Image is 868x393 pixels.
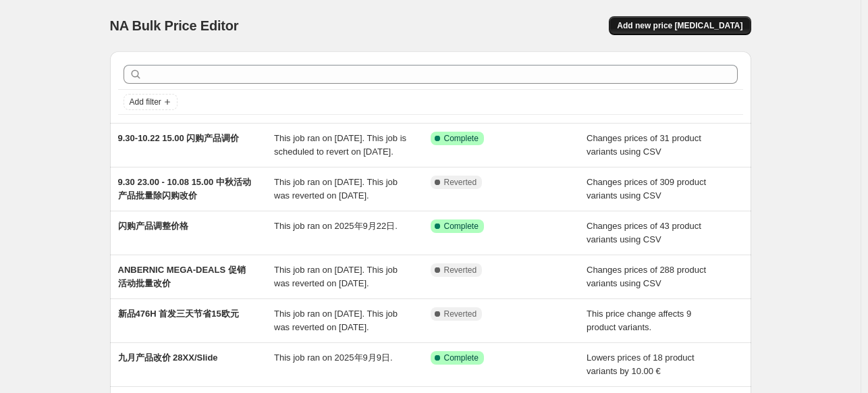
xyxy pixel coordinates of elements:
span: Changes prices of 288 product variants using CSV [587,265,706,288]
span: Reverted [444,265,477,276]
span: Add new price [MEDICAL_DATA] [617,20,742,31]
span: Complete [444,352,479,363]
span: 9.30 23.00 - 10.08 15.00 中秋活动产品批量除闪购改价 [118,177,251,201]
span: This job ran on [DATE]. This job was reverted on [DATE]. [274,177,398,201]
span: Lowers prices of 18 product variants by 10.00 € [587,352,695,376]
span: Changes prices of 31 product variants using CSV [587,133,701,157]
span: 闪购产品调整价格 [118,221,188,231]
span: This job ran on [DATE]. This job is scheduled to revert on [DATE]. [274,133,406,157]
span: ANBERNIC MEGA-DEALS 促销活动批量改价 [118,265,246,288]
span: Complete [444,133,479,144]
span: Add filter [130,97,161,107]
span: Changes prices of 43 product variants using CSV [587,221,701,244]
span: This job ran on 2025年9月22日. [274,221,398,231]
button: Add filter [124,94,178,110]
span: 9.30-10.22 15.00 闪购产品调价 [118,133,240,143]
span: This job ran on [DATE]. This job was reverted on [DATE]. [274,265,398,288]
span: Complete [444,221,479,232]
span: 新品476H 首发三天节省15欧元 [118,309,239,319]
span: Reverted [444,309,477,319]
span: 九月产品改价 28XX/Slide [118,352,218,363]
span: Reverted [444,177,477,188]
span: NA Bulk Price Editor [110,18,239,33]
span: This job ran on 2025年9月9日. [274,352,393,363]
span: This job ran on [DATE]. This job was reverted on [DATE]. [274,309,398,332]
span: This price change affects 9 product variants. [587,309,691,332]
button: Add new price [MEDICAL_DATA] [609,16,751,35]
span: Changes prices of 309 product variants using CSV [587,177,706,201]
